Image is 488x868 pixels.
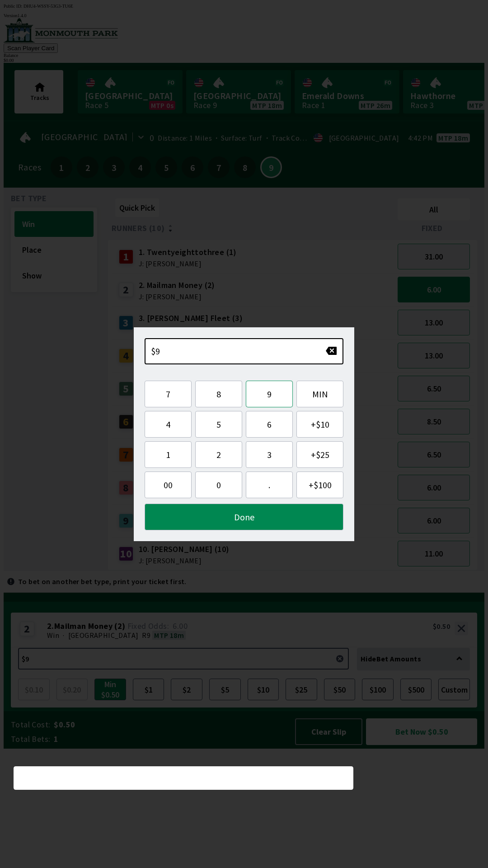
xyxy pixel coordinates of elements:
[152,419,184,430] span: 4
[253,479,285,491] span: .
[253,449,285,460] span: 3
[145,411,192,438] button: 4
[145,381,192,407] button: 7
[246,441,293,468] button: 3
[296,411,343,438] button: +$10
[296,472,343,498] button: +$100
[152,511,336,523] span: Done
[246,411,293,438] button: 6
[304,419,336,430] span: + $10
[151,345,160,357] span: $9
[203,479,235,491] span: 0
[203,388,235,400] span: 8
[203,419,235,430] span: 5
[304,449,336,460] span: + $25
[253,419,285,430] span: 6
[152,479,184,491] span: 00
[246,381,293,407] button: 9
[203,449,235,460] span: 2
[145,472,192,498] button: 00
[304,479,336,491] span: + $100
[195,441,242,468] button: 2
[296,441,343,468] button: +$25
[152,449,184,460] span: 1
[195,411,242,438] button: 5
[296,381,343,407] button: MIN
[145,504,343,530] button: Done
[304,388,336,400] span: MIN
[195,381,242,407] button: 8
[246,472,293,498] button: .
[195,472,242,498] button: 0
[152,388,184,400] span: 7
[145,441,192,468] button: 1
